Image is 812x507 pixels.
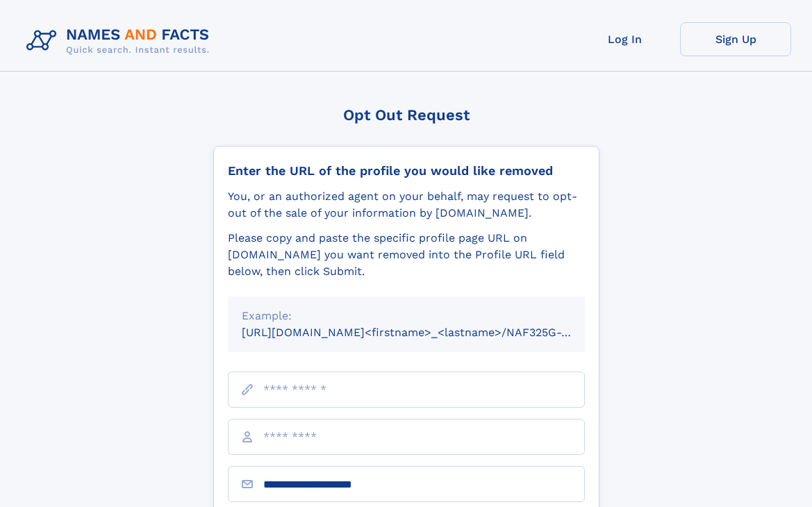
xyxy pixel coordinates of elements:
div: Opt Out Request [213,106,599,124]
div: You, or an authorized agent on your behalf, may request to opt-out of the sale of your informatio... [228,188,585,222]
small: [URL][DOMAIN_NAME]<firstname>_<lastname>/NAF325G-xxxxxxxx [242,326,611,339]
div: Enter the URL of the profile you would like removed [228,163,585,178]
a: Log In [569,22,680,56]
a: Sign Up [680,22,791,56]
img: Logo Names and Facts [21,22,221,60]
div: Example: [242,308,571,324]
div: Please copy and paste the specific profile page URL on [DOMAIN_NAME] you want removed into the Pr... [228,230,585,280]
